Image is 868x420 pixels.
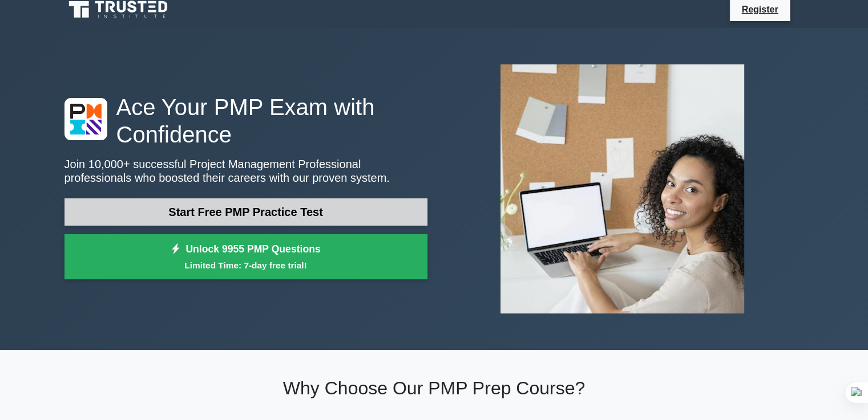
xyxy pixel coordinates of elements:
a: Register [734,2,785,17]
p: Join 10,000+ successful Project Management Professional professionals who boosted their careers w... [64,157,427,185]
small: Limited Time: 7-day free trial! [79,259,413,272]
h1: Ace Your PMP Exam with Confidence [64,93,427,148]
a: Start Free PMP Practice Test [64,198,427,226]
a: Unlock 9955 PMP QuestionsLimited Time: 7-day free trial! [64,234,427,280]
h2: Why Choose Our PMP Prep Course? [64,377,804,399]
